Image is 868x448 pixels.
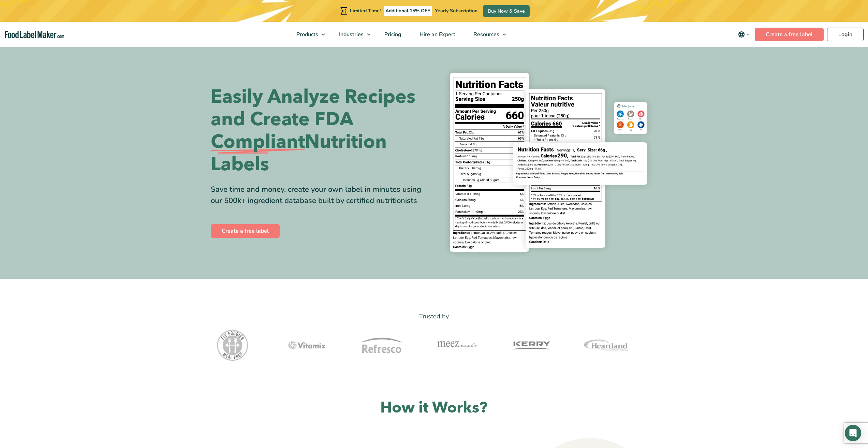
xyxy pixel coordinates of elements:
[288,22,328,47] a: Products
[755,28,824,41] a: Create a free label
[483,5,530,17] a: Buy Now & Save
[211,224,280,238] a: Create a free label
[211,398,658,418] h2: How it Works?
[465,22,510,47] a: Resources
[211,131,305,153] span: Compliant
[411,22,463,47] a: Hire an Expert
[376,22,409,47] a: Pricing
[384,6,432,16] span: Additional 15% OFF
[382,31,402,38] span: Pricing
[845,425,861,441] div: Open Intercom Messenger
[417,31,456,38] span: Hire an Expert
[294,31,319,38] span: Products
[211,86,429,176] h1: Easily Analyze Recipes and Create FDA Nutrition Labels
[211,312,658,321] p: Trusted by
[471,31,500,38] span: Resources
[330,22,374,47] a: Industries
[350,8,381,14] span: Limited Time!
[827,28,864,41] a: Login
[337,31,364,38] span: Industries
[435,8,477,14] span: Yearly Subscription
[211,184,429,206] div: Save time and money, create your own label in minutes using our 500k+ ingredient database built b...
